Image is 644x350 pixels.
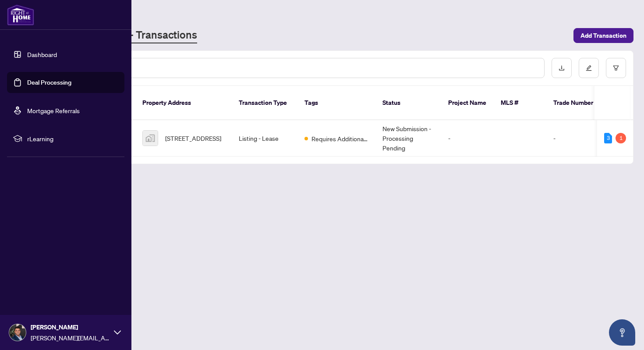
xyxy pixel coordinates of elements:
th: Property Address [135,86,232,120]
button: download [552,58,572,78]
span: rLearning [27,134,118,143]
span: filter [613,65,619,71]
td: - [546,120,608,157]
span: download [559,65,565,71]
button: edit [579,58,599,78]
td: New Submission - Processing Pending [375,120,441,157]
a: Mortgage Referrals [27,107,80,114]
span: [PERSON_NAME][EMAIL_ADDRESS][DOMAIN_NAME] [31,333,110,343]
span: [STREET_ADDRESS] [165,133,221,143]
th: MLS # [494,86,546,120]
button: filter [606,58,626,78]
td: - [441,120,494,157]
span: edit [586,65,592,71]
img: thumbnail-img [143,131,158,146]
img: Profile Icon [9,324,26,341]
button: Open asap [609,319,635,346]
button: Add Transaction [573,28,633,43]
td: Listing - Lease [232,120,297,157]
th: Tags [297,86,375,120]
th: Status [375,86,441,120]
span: Add Transaction [580,29,626,43]
th: Transaction Type [232,86,297,120]
div: 3 [604,133,612,143]
a: Deal Processing [27,79,71,86]
th: Project Name [441,86,494,120]
span: Requires Additional Docs [311,134,368,143]
a: Dashboard [27,50,57,58]
img: logo [7,4,34,25]
th: Trade Number [546,86,608,120]
span: [PERSON_NAME] [31,322,110,332]
div: 1 [616,133,626,143]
